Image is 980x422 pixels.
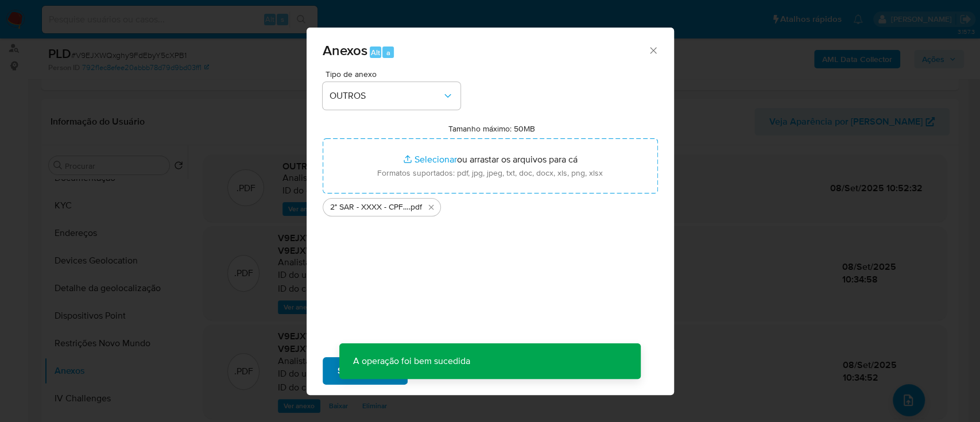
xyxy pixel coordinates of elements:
span: a [386,47,390,58]
span: Alt [371,47,380,58]
label: Tamanho máximo: 50MB [448,123,535,134]
p: A operação foi bem sucedida [339,343,484,379]
span: Tipo de anexo [326,70,463,78]
button: Subir arquivo [323,357,408,385]
span: 2° SAR - XXXX - CPF 23711919812 - [PERSON_NAME] (1) [330,202,409,213]
span: OUTROS [330,90,442,102]
span: Cancelar [427,358,464,384]
span: Anexos [323,40,367,60]
button: OUTROS [323,82,460,110]
button: Fechar [648,45,658,55]
button: Excluir 2° SAR - XXXX - CPF 23711919812 - ANDRE DA SILVA LISBOA (1).pdf [424,200,438,214]
ul: Arquivos selecionados [323,193,658,216]
span: Subir arquivo [338,358,393,384]
span: .pdf [409,202,422,213]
